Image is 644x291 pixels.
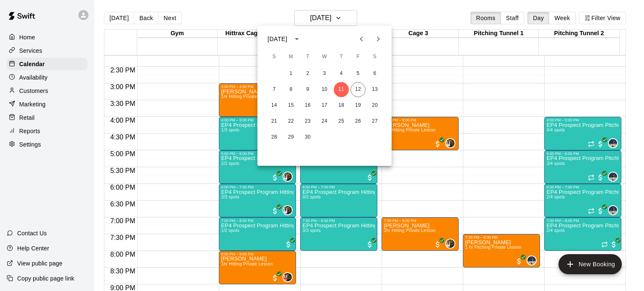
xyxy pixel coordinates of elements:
button: 18 [334,98,349,113]
button: 1 [283,66,299,81]
button: 24 [317,114,332,129]
button: 23 [300,114,315,129]
button: 5 [351,66,366,81]
button: 13 [367,82,382,97]
button: 12 [351,82,366,97]
button: 4 [334,66,349,81]
button: 19 [351,98,366,113]
button: 6 [367,66,382,81]
button: 16 [300,98,315,113]
span: Tuesday [300,49,315,65]
button: 9 [300,82,315,97]
button: 30 [300,130,315,145]
button: 2 [300,66,315,81]
button: 14 [267,98,282,113]
button: 7 [267,82,282,97]
button: Previous month [353,31,370,47]
button: 28 [267,130,282,145]
button: 25 [334,114,349,129]
span: Wednesday [317,49,332,65]
button: 22 [283,114,299,129]
span: Friday [351,49,366,65]
button: 17 [317,98,332,113]
button: 29 [283,130,299,145]
span: Saturday [367,49,382,65]
button: 27 [367,114,382,129]
button: 11 [334,82,349,97]
button: 26 [351,114,366,129]
div: [DATE] [267,35,287,44]
button: calendar view is open, switch to year view [290,32,304,46]
span: Monday [283,49,299,65]
span: Sunday [267,49,282,65]
button: 15 [283,98,299,113]
button: 20 [367,98,382,113]
button: 21 [267,114,282,129]
button: Next month [370,31,387,47]
span: Thursday [334,49,349,65]
button: 10 [317,82,332,97]
button: 3 [317,66,332,81]
button: 8 [283,82,299,97]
